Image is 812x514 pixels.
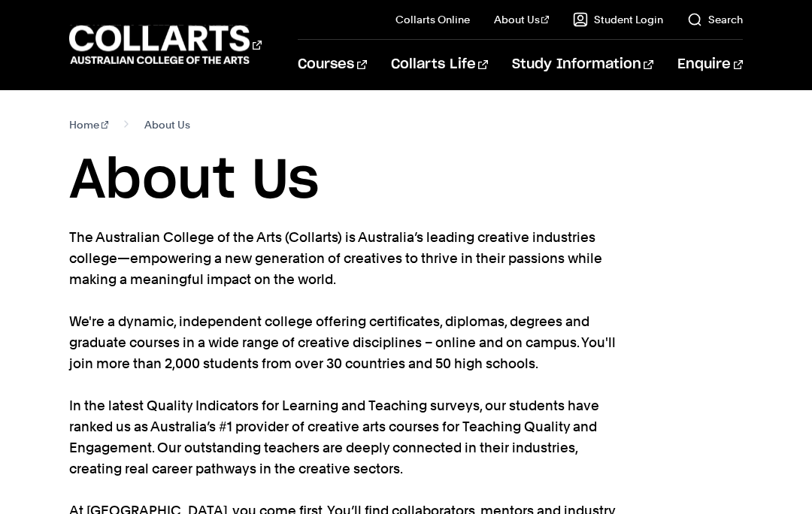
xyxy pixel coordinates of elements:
[677,40,743,89] a: Enquire
[69,114,109,135] a: Home
[298,40,366,89] a: Courses
[687,12,743,27] a: Search
[69,23,261,66] div: Go to homepage
[144,114,190,135] span: About Us
[573,12,663,27] a: Student Login
[494,12,550,27] a: About Us
[391,40,488,89] a: Collarts Life
[512,40,653,89] a: Study Information
[395,12,470,27] a: Collarts Online
[69,147,743,215] h1: About Us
